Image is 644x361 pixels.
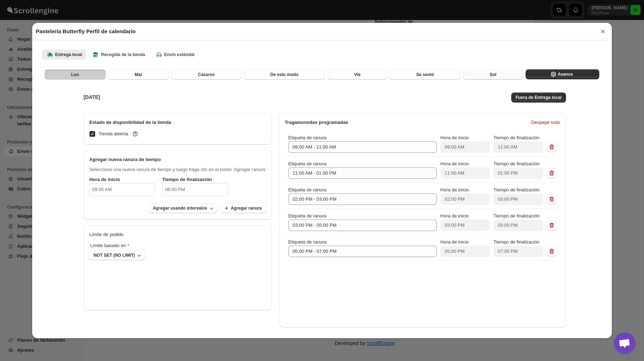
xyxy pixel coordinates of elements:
[89,119,266,126] h3: Estado de disponibilidad de la tienda
[440,212,490,231] div: Hora de inicio
[288,160,437,179] div: Etiqueta de ranura
[151,50,199,60] button: Standard delivery
[288,134,437,153] div: Etiqueta de ranura
[463,70,523,80] button: Sol
[98,130,139,137] span: Tienda abierta
[42,50,86,60] button: Local delivery
[354,72,361,77] span: Vie
[89,177,120,182] b: Hora de inicio
[493,212,543,231] div: Tiempo de finalización
[36,28,136,35] h2: Pastelería Butterfly Perfil de calendario
[93,252,135,258] div: NOT SET (NO LIMIT)
[108,70,169,80] button: Mar
[328,70,387,80] button: Vie
[83,94,100,101] h5: [DATE]
[493,239,543,257] div: Tiempo de finalización
[71,72,79,77] span: Lun
[285,119,526,126] h3: Tragamonedas programadas
[493,134,543,153] div: Tiempo de finalización
[171,70,241,80] button: Casarse
[614,332,635,354] a: Open chat
[198,72,215,77] span: Casarse
[92,51,145,58] b: Recogida de la tienda
[490,72,497,77] span: Sol
[148,203,217,213] button: Agregar usando intervalos
[511,92,566,102] button: Fuera de Entrega local
[45,70,106,80] button: Lun
[440,160,490,179] div: Hora de inicio
[526,69,599,79] button: Avance
[558,71,573,77] span: Avance
[516,95,562,100] span: Fuera de Entrega local
[153,205,207,211] span: Agregar usando intervalos
[527,117,565,128] button: Despejar todo
[493,186,543,205] div: Tiempo de finalización
[288,239,437,257] div: Etiqueta de ranura
[440,239,490,257] div: Hora de inicio
[270,72,299,77] span: De este modo
[440,134,490,153] div: Hora de inicio
[390,70,460,80] button: Se sentó
[221,203,266,213] button: Agregar ranura
[89,250,145,260] button: NOT SET (NO LIMIT)
[288,212,437,231] div: Etiqueta de ranura
[89,156,266,163] h2: Agregar nueva ranura de tiempo
[162,177,212,182] b: Tiempo de finalización
[88,50,149,60] button: Store pickup
[89,231,266,238] div: Límite de pedido
[46,51,82,58] b: Entrega local
[135,72,142,77] span: Mar
[89,166,266,173] p: Seleccione una nueva ranura de tiempo y luego haga clic en el botón 'Agregar ranura'
[89,241,262,250] p: Límite basado en
[440,186,490,205] div: Hora de inicio
[231,205,262,211] span: Agregar ranura
[244,70,325,80] button: De este modo
[597,26,608,36] button: ×
[531,119,560,126] span: Despejar todo
[416,72,434,77] span: Se sentó
[155,51,195,58] b: Envío estándar
[288,186,437,205] div: Etiqueta de ranura
[493,160,543,179] div: Tiempo de finalización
